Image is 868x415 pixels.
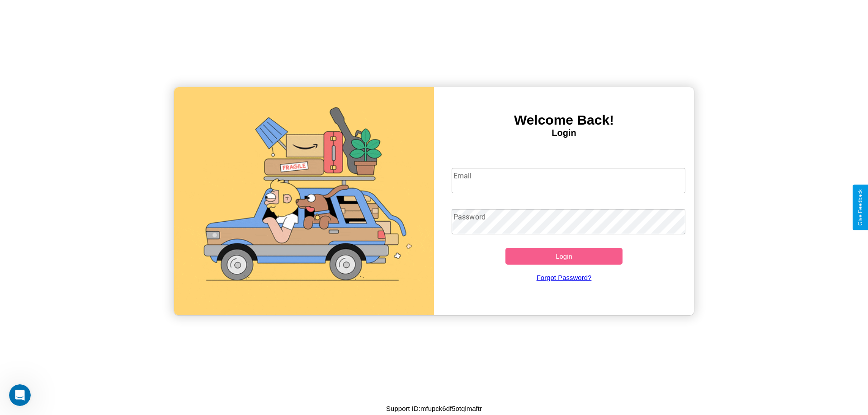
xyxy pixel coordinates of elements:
iframe: Intercom live chat [9,384,31,406]
p: Support ID: mfupck6df5otqlmaftr [386,402,482,415]
div: Give Feedback [857,189,863,226]
h3: Welcome Back! [434,112,694,128]
img: gif [174,87,434,315]
a: Forgot Password? [447,265,681,290]
button: Login [505,248,623,265]
h4: Login [434,128,694,138]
